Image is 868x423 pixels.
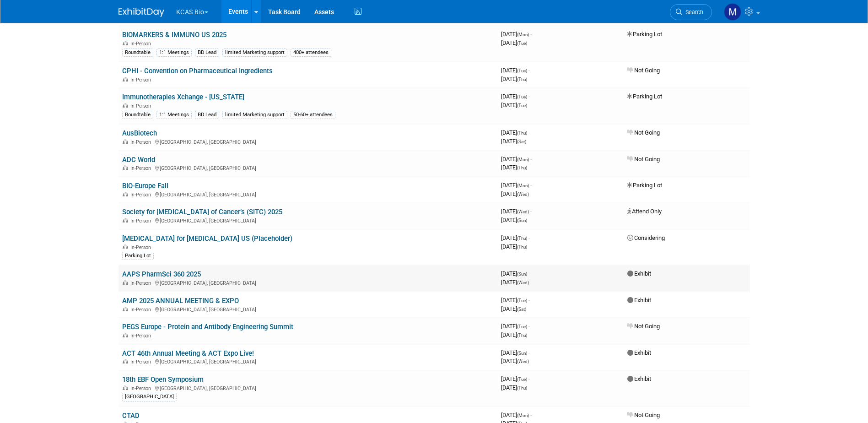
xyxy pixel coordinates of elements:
[130,307,154,313] span: In-Person
[122,412,140,420] a: CTAD
[123,103,128,108] img: In-Person Event
[123,165,128,170] img: In-Person Event
[122,305,494,313] div: [GEOGRAPHIC_DATA], [GEOGRAPHIC_DATA]
[501,182,532,189] span: [DATE]
[627,156,660,163] span: Not Going
[122,393,177,401] div: [GEOGRAPHIC_DATA]
[123,77,128,81] img: In-Person Event
[517,103,527,108] span: (Tue)
[291,49,331,57] div: 400+ attendees
[123,333,128,337] img: In-Person Event
[517,307,526,312] span: (Sat)
[122,156,155,164] a: ADC World
[517,192,529,197] span: (Wed)
[517,324,527,329] span: (Tue)
[122,323,293,331] a: PEGS Europe - Protein and Antibody Engineering Summit
[517,77,527,82] span: (Thu)
[122,138,494,145] div: [GEOGRAPHIC_DATA], [GEOGRAPHIC_DATA]
[501,349,530,356] span: [DATE]
[517,218,527,223] span: (Sun)
[517,209,529,214] span: (Wed)
[122,67,273,75] a: CPHI - Convention on Pharmaceutical Ingredients
[122,111,153,119] div: Roundtable
[501,93,530,100] span: [DATE]
[501,305,526,312] span: [DATE]
[123,244,128,249] img: In-Person Event
[222,111,287,119] div: limited Marketing support
[670,4,712,20] a: Search
[122,31,226,39] a: BIOMARKERS & IMMUNO US 2025
[123,385,128,390] img: In-Person Event
[122,297,239,305] a: AMP 2025 ANNUAL MEETING & EXPO
[501,138,526,145] span: [DATE]
[122,129,157,137] a: AusBiotech
[501,31,532,38] span: [DATE]
[122,208,282,216] a: Society for [MEDICAL_DATA] of Cancer’s (SITC) 2025
[123,359,128,363] img: In-Person Event
[501,190,529,197] span: [DATE]
[627,93,662,100] span: Parking Lot
[291,111,335,119] div: 50-60+ attendees
[501,323,530,330] span: [DATE]
[501,208,532,215] span: [DATE]
[122,164,494,171] div: [GEOGRAPHIC_DATA], [GEOGRAPHIC_DATA]
[627,208,662,215] span: Attend Only
[122,49,153,57] div: Roundtable
[517,298,527,303] span: (Tue)
[123,218,128,222] img: In-Person Event
[517,333,527,338] span: (Thu)
[501,358,529,364] span: [DATE]
[682,9,703,16] span: Search
[123,280,128,285] img: In-Person Event
[130,192,154,198] span: In-Person
[517,351,527,356] span: (Sun)
[501,164,527,171] span: [DATE]
[501,270,530,277] span: [DATE]
[627,297,651,304] span: Exhibit
[501,67,530,74] span: [DATE]
[627,182,662,189] span: Parking Lot
[530,208,532,215] span: -
[517,236,527,241] span: (Thu)
[517,68,527,73] span: (Tue)
[627,270,651,277] span: Exhibit
[122,349,254,358] a: ACT 46th Annual Meeting & ACT Expo Live!
[528,375,530,382] span: -
[123,139,128,144] img: In-Person Event
[122,279,494,286] div: [GEOGRAPHIC_DATA], [GEOGRAPHIC_DATA]
[627,375,651,382] span: Exhibit
[517,157,529,162] span: (Mon)
[528,234,530,241] span: -
[517,385,527,390] span: (Thu)
[130,359,154,365] span: In-Person
[501,129,530,136] span: [DATE]
[517,377,527,382] span: (Tue)
[501,297,530,304] span: [DATE]
[501,76,527,82] span: [DATE]
[501,279,529,286] span: [DATE]
[501,375,530,382] span: [DATE]
[130,218,154,224] span: In-Person
[517,94,527,99] span: (Tue)
[122,182,168,190] a: BIO-Europe Fall
[130,41,154,47] span: In-Person
[517,359,529,364] span: (Wed)
[528,93,530,100] span: -
[517,183,529,188] span: (Mon)
[517,41,527,46] span: (Tue)
[122,270,201,278] a: AAPS PharmSci 360 2025
[122,252,154,260] div: Parking Lot
[517,413,529,418] span: (Mon)
[501,102,527,108] span: [DATE]
[627,234,665,241] span: Considering
[156,111,192,119] div: 1:1 Meetings
[501,234,530,241] span: [DATE]
[122,234,292,243] a: [MEDICAL_DATA] for [MEDICAL_DATA] US (Placeholder)
[530,412,532,418] span: -
[528,349,530,356] span: -
[156,49,192,57] div: 1:1 Meetings
[517,280,529,285] span: (Wed)
[130,77,154,83] span: In-Person
[627,323,660,330] span: Not Going
[195,49,219,57] div: BD Lead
